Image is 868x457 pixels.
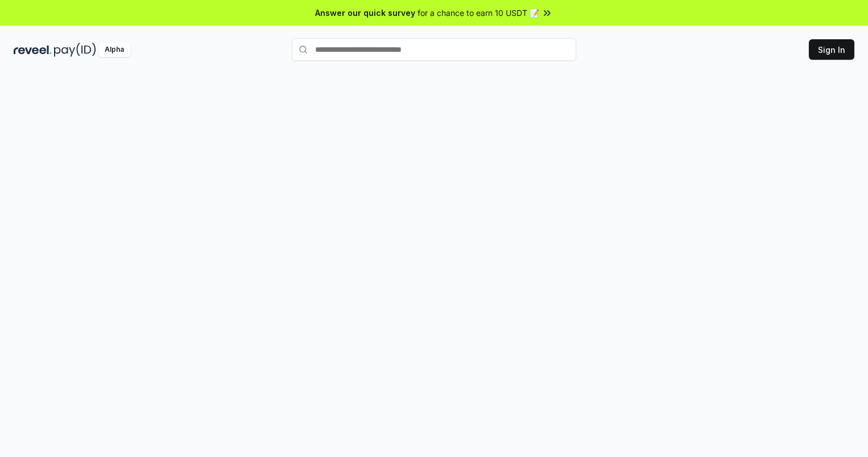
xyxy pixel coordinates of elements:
img: pay_id [54,43,96,57]
img: reveel_dark [14,43,52,57]
button: Sign In [809,39,854,60]
span: for a chance to earn 10 USDT 📝 [418,7,539,19]
div: Alpha [98,43,130,57]
span: Answer our quick survey [315,7,415,19]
